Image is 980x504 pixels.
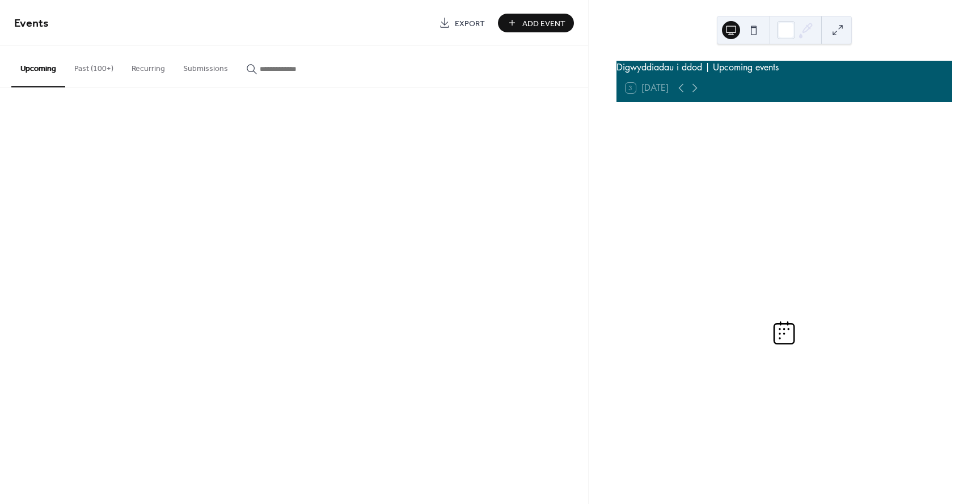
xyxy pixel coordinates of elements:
[65,46,122,86] button: Past (100+)
[14,12,49,35] span: Events
[11,46,65,87] button: Upcoming
[616,61,952,74] div: Digwyddiadau i ddod | Upcoming events
[455,18,485,30] span: Export
[174,46,237,86] button: Submissions
[522,18,565,30] span: Add Event
[498,14,574,32] button: Add Event
[430,14,493,32] a: Export
[122,46,174,86] button: Recurring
